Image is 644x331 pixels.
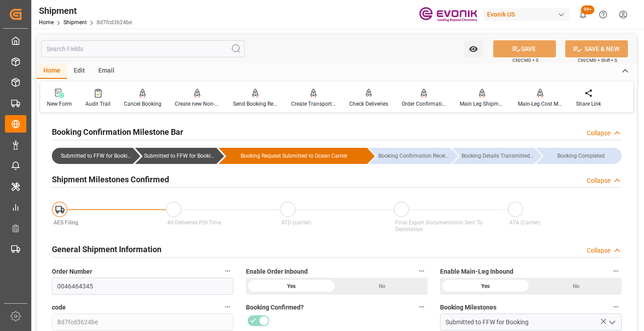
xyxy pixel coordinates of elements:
div: Create Transport Unit [291,100,336,108]
button: Booking Confirmed? [416,301,428,313]
button: SAVE [493,40,556,57]
div: Booking Completed [545,148,617,164]
span: All Deliveries PGI Time [167,219,221,226]
div: Email [92,64,121,79]
div: Audit Trail [85,100,110,108]
div: Send Booking Request To ABS [233,100,278,108]
div: Submitted to FFW for Booking (Pending) [61,148,133,164]
div: Booking Confirmation Received from Ocean Carrier [369,148,450,164]
img: Evonik-brand-mark-Deep-Purple-RGB.jpeg_1700498283.jpeg [419,7,477,22]
button: open menu [605,315,619,329]
div: Booking Completed [536,148,622,164]
span: Ctrl/CMD + Shift + S [578,57,617,64]
div: Home [37,64,67,79]
button: Evonik US [483,6,573,23]
div: Yes [246,278,337,295]
span: Final Export Documentation Sent To Destination [395,219,483,232]
span: Booking Milestones [440,303,496,312]
div: Evonik US [483,8,569,21]
div: Share Link [576,100,601,108]
a: Shipment [64,19,87,26]
div: No [337,278,428,295]
span: ATA (Carrier) [509,219,540,226]
span: Enable Main-Leg Inbound [440,267,513,276]
div: Booking Request Submitted to Ocean Carrier [219,148,367,164]
div: New Form [47,100,72,108]
span: Order Number [52,267,92,276]
a: Home [39,19,54,26]
span: ATD (carrier) [281,219,311,226]
h2: Booking Confirmation Milestone Bar [52,126,183,138]
div: Check Deliveries [349,100,388,108]
span: Enable Order Inbound [246,267,308,276]
div: Edit [67,64,92,79]
div: Booking Details Transmitted to SAP [453,148,534,164]
div: Create new Non-Conformance [175,100,220,108]
span: 99+ [581,5,594,14]
button: Booking Milestones [610,301,622,313]
h2: Shipment Milestones Confirmed [52,173,169,185]
span: Booking Confirmed? [246,303,304,312]
button: show 100 new notifications [573,4,593,25]
button: open menu [464,40,483,57]
div: Submitted to FFW for Booking (Pending) [52,148,133,164]
span: code [52,303,66,312]
h2: General Shipment Information [52,243,161,255]
div: Yes [440,278,531,295]
div: Booking Request Submitted to Ocean Carrier [228,148,361,164]
button: Help Center [593,4,613,25]
div: Shipment [39,4,132,17]
div: Submitted to FFW for Booking [144,148,216,164]
div: Booking Details Transmitted to SAP [462,148,534,164]
span: Ctrl/CMD + S [513,57,538,64]
button: Enable Main-Leg Inbound [610,265,622,277]
button: SAVE & NEW [565,40,628,57]
div: Main-Leg Cost Message [518,100,563,108]
span: AES Filing [54,219,78,226]
div: Main Leg Shipment [460,100,504,108]
div: Booking Confirmation Received from Ocean Carrier [378,148,450,164]
div: Submitted to FFW for Booking [135,148,216,164]
div: No [531,278,622,295]
div: Cancel Booking [124,100,161,108]
input: Search Fields [41,40,245,57]
div: Order Confirmation [402,100,446,108]
button: code [222,301,233,313]
button: Enable Order Inbound [416,265,428,277]
div: Collapse [587,129,610,138]
div: Collapse [587,176,610,185]
button: Order Number [222,265,233,277]
div: Collapse [587,246,610,255]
